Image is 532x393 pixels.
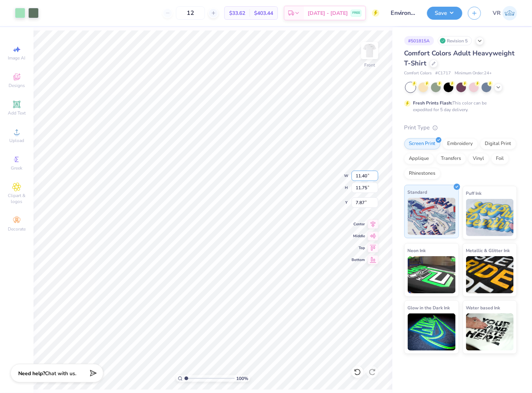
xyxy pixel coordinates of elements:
[8,55,26,61] span: Image AI
[352,257,365,262] span: Bottom
[408,304,450,312] span: Glow in the Dark Ink
[18,370,45,377] strong: Need help?
[408,198,456,235] img: Standard
[385,6,422,20] input: Untitled Design
[8,110,26,116] span: Add Text
[408,188,427,196] span: Standard
[466,304,500,312] span: Water based Ink
[362,43,377,58] img: Front
[404,123,517,132] div: Print Type
[413,100,453,106] strong: Fresh Prints Flash:
[466,247,510,254] span: Metallic & Glitter Ink
[466,313,514,351] img: Water based Ink
[408,247,426,254] span: Neon Ink
[466,189,482,197] span: Puff Ink
[455,70,492,77] span: Minimum Order: 24 +
[436,70,451,77] span: # C1717
[8,226,26,232] span: Decorate
[404,168,440,179] div: Rhinestones
[466,256,514,293] img: Metallic & Glitter Ink
[9,83,25,88] span: Designs
[466,199,514,236] img: Puff Ink
[352,245,365,251] span: Top
[468,153,489,164] div: Vinyl
[436,153,466,164] div: Transfers
[491,153,509,164] div: Foil
[443,138,478,149] div: Embroidery
[254,9,273,17] span: $403.44
[480,138,516,149] div: Digital Print
[413,100,505,113] div: This color can be expedited for 5 day delivery.
[352,222,365,227] span: Center
[365,62,375,68] div: Front
[352,233,365,239] span: Middle
[11,165,23,171] span: Greek
[408,313,456,351] img: Glow in the Dark Ink
[404,70,432,77] span: Comfort Colors
[229,9,245,17] span: $33.62
[45,370,76,377] span: Chat with us.
[4,193,30,204] span: Clipart & logos
[237,375,249,382] span: 100 %
[176,6,205,20] input: – –
[404,153,434,164] div: Applique
[308,9,348,17] span: [DATE] - [DATE]
[9,138,24,144] span: Upload
[408,256,456,293] img: Neon Ink
[352,10,360,16] span: FREE
[404,138,440,149] div: Screen Print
